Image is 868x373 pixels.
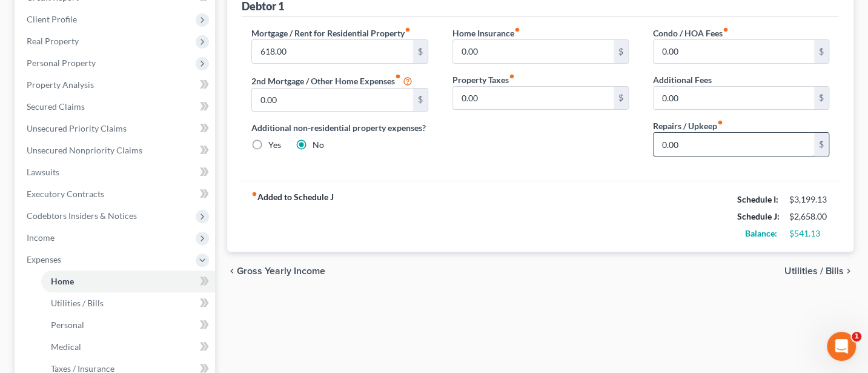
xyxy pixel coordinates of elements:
[717,119,723,126] i: fiber_manual_record
[395,73,401,79] i: fiber_manual_record
[784,266,844,276] span: Utilities / Bills
[27,210,137,221] span: Codebtors Insiders & Notices
[614,40,628,63] div: $
[452,27,520,39] label: Home Insurance
[723,27,729,33] i: fiber_manual_record
[27,79,94,90] span: Property Analysis
[27,189,104,199] span: Executory Contracts
[413,40,428,63] div: $
[251,191,334,242] strong: Added to Schedule J
[814,40,829,63] div: $
[784,266,853,276] button: Utilities / Bills chevron_right
[41,271,215,292] a: Home
[252,89,412,112] input: --
[27,167,59,177] span: Lawsuits
[237,266,325,276] span: Gross Yearly Income
[17,139,215,161] a: Unsecured Nonpriority Claims
[268,139,281,151] label: Yes
[41,336,215,358] a: Medical
[852,332,861,341] span: 1
[17,161,215,183] a: Lawsuits
[405,27,411,33] i: fiber_manual_record
[251,121,428,134] label: Additional non-residential property expenses?
[17,74,215,96] a: Property Analysis
[737,211,780,221] strong: Schedule J:
[509,73,515,79] i: fiber_manual_record
[51,276,74,286] span: Home
[227,266,325,276] button: chevron_left Gross Yearly Income
[653,73,712,86] label: Additional Fees
[17,118,215,139] a: Unsecured Priority Claims
[27,58,96,68] span: Personal Property
[452,73,515,86] label: Property Taxes
[653,119,723,132] label: Repairs / Upkeep
[453,40,614,63] input: --
[27,14,77,24] span: Client Profile
[789,227,829,240] div: $541.13
[313,139,324,151] label: No
[251,27,411,39] label: Mortgage / Rent for Residential Property
[252,40,412,63] input: --
[789,210,829,223] div: $2,658.00
[514,27,520,33] i: fiber_manual_record
[251,191,257,197] i: fiber_manual_record
[51,341,81,352] span: Medical
[17,96,215,118] a: Secured Claims
[17,183,215,205] a: Executory Contracts
[654,87,814,110] input: --
[27,123,127,133] span: Unsecured Priority Claims
[27,254,61,264] span: Expenses
[51,298,104,308] span: Utilities / Bills
[41,314,215,336] a: Personal
[814,133,829,156] div: $
[251,73,412,88] label: 2nd Mortgage / Other Home Expenses
[844,266,853,276] i: chevron_right
[745,228,777,238] strong: Balance:
[51,320,84,330] span: Personal
[453,87,614,110] input: --
[789,193,829,206] div: $3,199.13
[227,266,237,276] i: chevron_left
[827,332,856,361] iframe: Intercom live chat
[41,292,215,314] a: Utilities / Bills
[27,232,55,243] span: Income
[737,194,778,204] strong: Schedule I:
[413,89,428,112] div: $
[614,87,628,110] div: $
[27,145,142,155] span: Unsecured Nonpriority Claims
[654,133,814,156] input: --
[27,101,85,112] span: Secured Claims
[654,40,814,63] input: --
[814,87,829,110] div: $
[27,36,79,46] span: Real Property
[653,27,729,39] label: Condo / HOA Fees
